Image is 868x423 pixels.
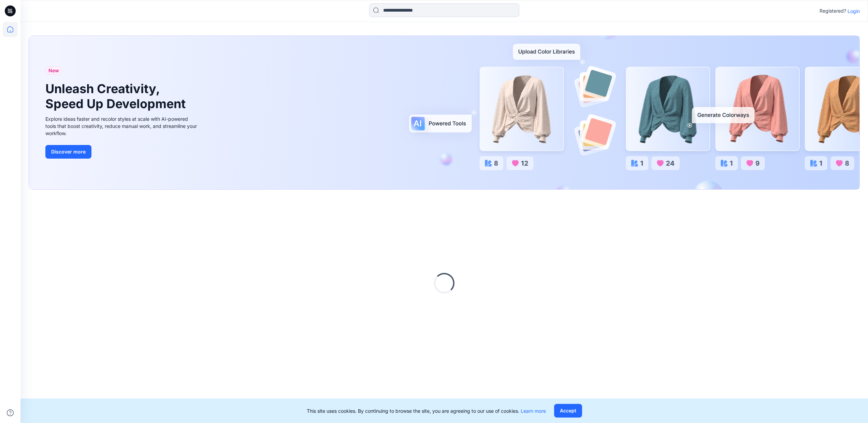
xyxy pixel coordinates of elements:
[48,67,59,75] span: New
[307,407,546,414] p: This site uses cookies. By continuing to browse the site, you are agreeing to our use of cookies.
[45,82,189,111] h1: Unleash Creativity, Speed Up Development
[45,115,199,137] div: Explore ideas faster and recolor styles at scale with AI-powered tools that boost creativity, red...
[521,408,546,414] a: Learn more
[820,7,846,15] p: Registered?
[848,8,860,15] p: Login
[45,145,199,159] a: Discover more
[45,145,91,159] button: Discover more
[554,404,582,418] button: Accept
